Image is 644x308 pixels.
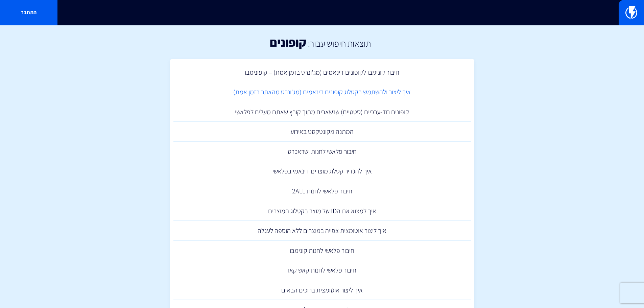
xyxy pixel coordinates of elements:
[306,39,371,48] h2: תוצאות חיפוש עבור:
[173,181,471,201] a: חיבור פלאשי לחנות 2ALL
[173,142,471,162] a: חיבור פלאשי לחנות ישראכרט
[173,63,471,82] a: חיבור קונימבו לקופונים דינאמים (מג'ונרט בזמן אמת) – קופונימבו
[173,102,471,122] a: קופונים חד-ערכיים (סטטיים) שנשאבים מתוך קובץ שאתם מעלים לפלאשי
[270,35,306,49] h1: קופונים
[173,221,471,241] a: איך ליצור אוטומצית צפייה במוצרים ללא הוספה לעגלה
[173,280,471,300] a: איך ליצור אוטומצית ברוכים הבאים
[173,82,471,102] a: איך ליצור ולהשתמש בקטלוג קופונים דינאמים (מג'ונרט מהאתר בזמן אמת)
[173,260,471,280] a: חיבור פלאשי לחנות קאש קאו
[173,161,471,181] a: איך להגדיר קטלוג מוצרים דינאמי בפלאשי
[173,122,471,142] a: המתנה מקונטקסט באירוע
[173,241,471,261] a: חיבור פלאשי לחנות קונימבו
[173,201,471,221] a: איך למצוא את הID של מוצר בקטלוג המוצרים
